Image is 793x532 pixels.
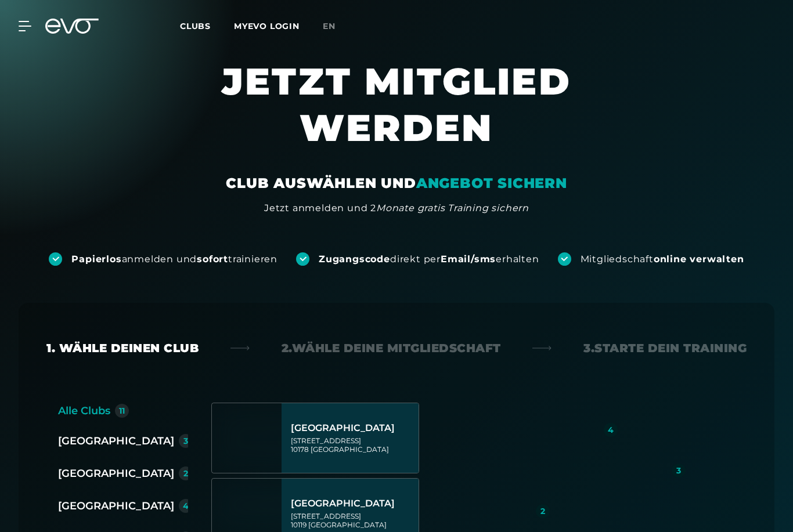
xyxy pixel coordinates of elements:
h1: JETZT MITGLIED WERDEN [129,58,664,174]
div: Jetzt anmelden und 2 [264,201,529,215]
div: 4 [608,426,614,434]
div: 3 [676,466,681,475]
div: [GEOGRAPHIC_DATA] [291,498,416,509]
em: Monate gratis Training sichern [376,202,529,213]
div: [STREET_ADDRESS] 10178 [GEOGRAPHIC_DATA] [291,436,416,454]
div: 2. Wähle deine Mitgliedschaft [282,340,501,356]
span: en [323,21,336,31]
em: ANGEBOT SICHERN [416,175,567,191]
div: Alle Clubs [58,403,110,419]
div: direkt per erhalten [319,253,539,266]
a: MYEVO LOGIN [234,21,300,31]
div: 1. Wähle deinen Club [46,340,199,356]
div: 2 [540,507,545,515]
a: en [323,20,349,33]
div: [STREET_ADDRESS] 10119 [GEOGRAPHIC_DATA] [291,512,416,529]
div: CLUB AUSWÄHLEN UND [226,174,567,193]
strong: Email/sms [441,254,496,265]
strong: online verwalten [654,254,744,265]
a: Clubs [180,20,234,31]
div: 4 [183,502,189,510]
span: Clubs [180,21,211,31]
div: anmelden und trainieren [71,253,277,266]
div: [GEOGRAPHIC_DATA] [58,433,174,449]
div: 2 [183,469,188,477]
div: [GEOGRAPHIC_DATA] [58,498,174,514]
div: 3. Starte dein Training [583,340,747,356]
strong: sofort [197,254,228,265]
strong: Zugangscode [319,254,390,265]
div: 11 [119,407,125,415]
div: [GEOGRAPHIC_DATA] [58,465,174,482]
div: 3 [183,437,188,445]
div: Mitgliedschaft [581,253,744,266]
div: [GEOGRAPHIC_DATA] [291,422,416,434]
strong: Papierlos [71,254,121,265]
